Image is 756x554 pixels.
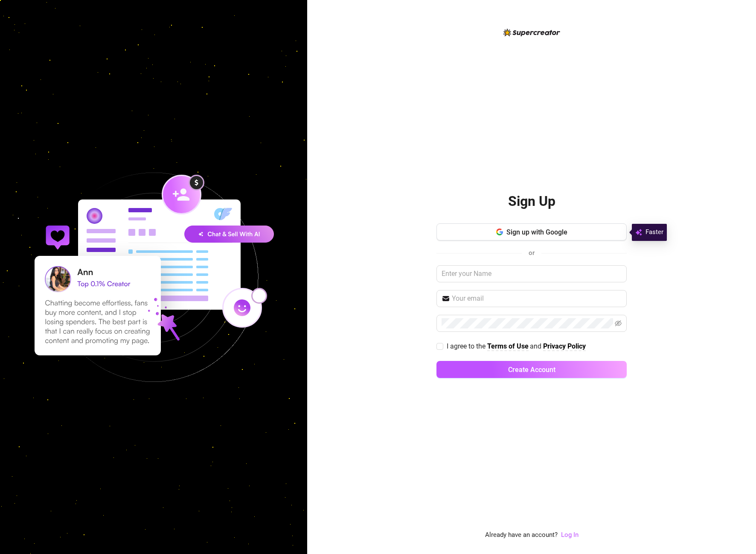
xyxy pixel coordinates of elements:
strong: Terms of Use [487,342,529,350]
span: or [529,249,535,257]
span: eye-invisible [615,320,622,327]
input: Your email [452,293,622,304]
img: svg%3e [635,227,642,237]
span: Sign up with Google [506,228,567,236]
button: Sign up with Google [436,223,627,240]
button: Create Account [436,361,627,378]
a: Privacy Policy [543,342,586,351]
span: Already have an account? [485,530,558,540]
a: Log In [561,530,579,540]
a: Log In [561,531,579,539]
a: Terms of Use [487,342,529,351]
img: signup-background-D0MIrEPF.svg [6,129,301,425]
span: and [530,342,543,350]
span: Create Account [508,366,555,374]
strong: Privacy Policy [543,342,586,350]
img: logo-BBDzfeDw.svg [503,29,560,36]
h2: Sign Up [508,193,555,210]
span: I agree to the [447,342,487,350]
span: Faster [646,227,663,237]
input: Enter your Name [436,265,627,282]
